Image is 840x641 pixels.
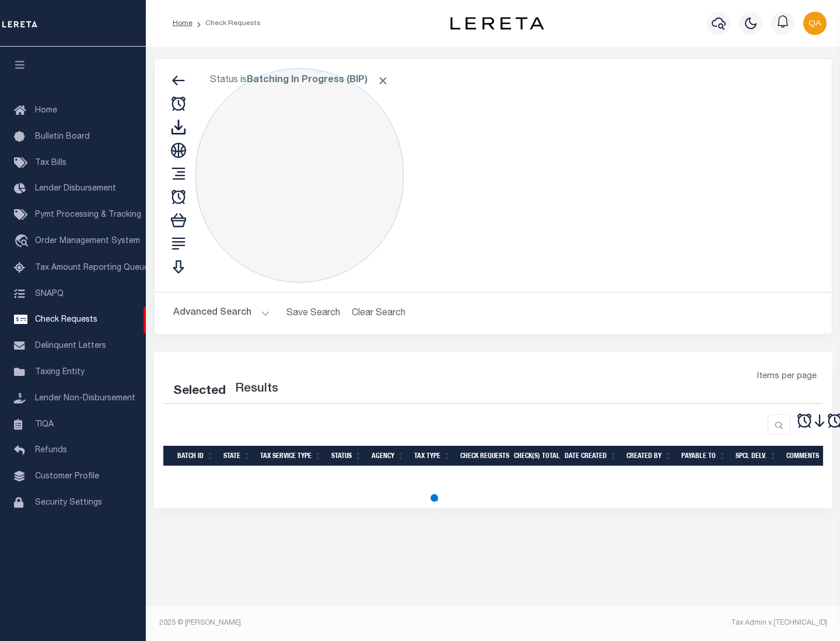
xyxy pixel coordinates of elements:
[509,446,560,466] th: Check(s) Total
[35,446,67,455] span: Refunds
[367,446,409,466] th: Agency
[35,395,135,403] span: Lender Non-Disbursement
[35,499,102,507] span: Security Settings
[173,20,192,27] a: Home
[35,316,97,324] span: Check Requests
[35,159,66,167] span: Tax Bills
[35,368,85,376] span: Taxing Entity
[782,446,834,466] th: Comments
[731,446,782,466] th: Spcl Delv.
[757,371,817,383] span: Items per page
[192,18,261,29] li: Check Requests
[502,618,827,628] div: Tax Admin v.[TECHNICAL_ID]
[35,211,141,219] span: Pymt Processing & Tracking
[173,302,270,325] button: Advanced Search
[35,420,54,428] span: TIQA
[409,446,456,466] th: Tax Type
[677,446,731,466] th: Payable To
[450,17,544,30] img: logo-dark.svg
[14,234,33,249] i: travel_explore
[173,382,226,401] div: Selected
[456,446,509,466] th: Check Requests
[35,342,106,350] span: Delinquent Letters
[219,446,256,466] th: State
[150,618,494,628] div: 2025 © [PERSON_NAME].
[35,107,57,115] span: Home
[347,302,411,325] button: Clear Search
[377,75,389,87] span: Click to Remove
[35,237,140,245] span: Order Management System
[35,133,90,141] span: Bulletin Board
[622,446,677,466] th: Created By
[247,76,389,85] b: Batching In Progress (BIP)
[35,473,99,481] span: Customer Profile
[35,264,149,272] span: Tax Amount Reporting Queue
[35,290,64,298] span: SNAPQ
[35,185,116,193] span: Lender Disbursement
[560,446,622,466] th: Date Created
[256,446,327,466] th: Tax Service Type
[803,12,827,35] img: svg+xml;base64,PHN2ZyB4bWxucz0iaHR0cDovL3d3dy53My5vcmcvMjAwMC9zdmciIHBvaW50ZXItZXZlbnRzPSJub25lIi...
[173,446,219,466] th: Batch Id
[327,446,367,466] th: Status
[195,68,404,283] div: Click to Edit
[235,380,278,399] label: Results
[279,302,347,325] button: Save Search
